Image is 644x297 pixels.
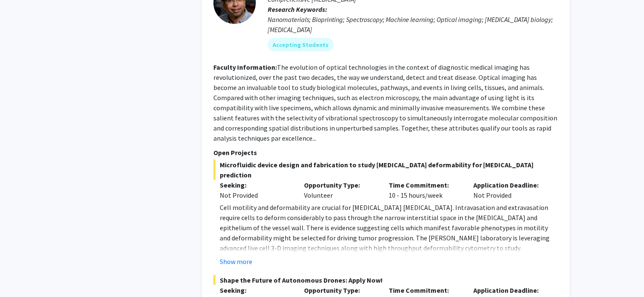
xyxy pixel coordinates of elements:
p: Opportunity Type: [304,180,376,190]
span: Shape the Future of Autonomous Drones: Apply Now! [213,275,558,285]
b: Faculty Information: [213,63,277,71]
button: Show more [220,256,252,267]
p: Opportunity Type: [304,285,376,295]
div: Nanomaterials; Bioprinting; Spectroscopy; Machine learning; Optical imaging; [MEDICAL_DATA] biolo... [268,14,558,35]
p: Application Deadline: [473,180,545,190]
b: Research Keywords: [268,5,327,14]
p: Seeking: [220,285,292,295]
p: Time Commitment: [389,180,461,190]
span: Microfluidic device design and fabrication to study [MEDICAL_DATA] deformability for [MEDICAL_DAT... [213,160,558,180]
mat-chip: Accepting Students [268,38,334,52]
div: Volunteer [298,180,382,200]
fg-read-more: The evolution of optical technologies in the context of diagnostic medical imaging has revolution... [213,63,557,142]
div: Not Provided [467,180,552,200]
div: 10 - 15 hours/week [382,180,467,200]
p: Cell motility and deformability are crucial for [MEDICAL_DATA] [MEDICAL_DATA]. Intravasation and ... [220,202,558,263]
p: Time Commitment: [389,285,461,295]
p: Seeking: [220,180,292,190]
div: Not Provided [220,190,292,200]
iframe: Chat [6,259,36,291]
p: Open Projects [213,147,558,158]
p: Application Deadline: [473,285,545,295]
